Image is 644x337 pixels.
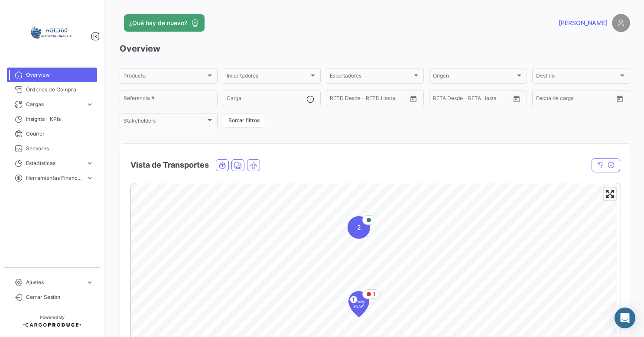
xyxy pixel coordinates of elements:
a: Insights - KPIs [7,112,97,126]
span: Sensores [26,145,94,152]
button: Open calendar [510,92,523,105]
a: Órdenes de Compra [7,82,97,97]
span: Producto [124,74,206,80]
span: expand_more [86,159,94,167]
span: [PERSON_NAME] [559,19,608,27]
img: 64a6efb6-309f-488a-b1f1-3442125ebd42.png [30,10,74,54]
span: 1 [373,290,376,298]
button: Enter fullscreen [604,188,616,200]
input: Desde [330,97,345,103]
button: Ocean [216,160,228,171]
span: Origen [433,74,515,80]
span: 2 [357,223,361,232]
input: Hasta [351,97,388,103]
input: Hasta [558,97,595,103]
div: Abrir Intercom Messenger [615,308,635,328]
button: Land [232,160,244,171]
span: Destino [536,74,618,80]
a: Overview [7,68,97,82]
span: Órdenes de Compra [26,86,94,94]
span: expand_more [86,100,94,108]
span: expand_more [86,279,94,286]
h4: Vista de Transportes [130,159,209,171]
span: Overview [26,71,94,79]
span: Courier [26,130,94,138]
input: Desde [433,97,449,103]
span: Estadísticas [26,159,82,167]
div: Map marker [348,216,370,239]
a: Courier [7,126,97,141]
button: Open calendar [407,92,420,105]
input: Desde [536,97,552,103]
button: Borrar filtros [223,113,265,128]
a: Sensores [7,141,97,156]
h3: Overview [120,42,630,55]
span: Cerrar Sesión [26,293,94,301]
span: Herramientas Financieras [26,174,82,182]
span: ¿Qué hay de nuevo? [129,19,187,27]
input: Hasta [455,97,491,103]
span: Ajustes [26,279,82,286]
button: ¿Qué hay de nuevo? [124,14,205,32]
button: Open calendar [613,92,626,105]
span: Cargas [26,100,82,108]
img: placeholder-user.png [612,14,630,32]
span: Exportadores [330,74,412,80]
span: Insights - KPIs [26,115,94,123]
span: Stakeholders [124,119,206,125]
button: Air [247,160,260,171]
span: Importadores [227,74,309,80]
span: T [350,296,357,303]
div: Map marker [348,291,369,317]
span: expand_more [86,174,94,182]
